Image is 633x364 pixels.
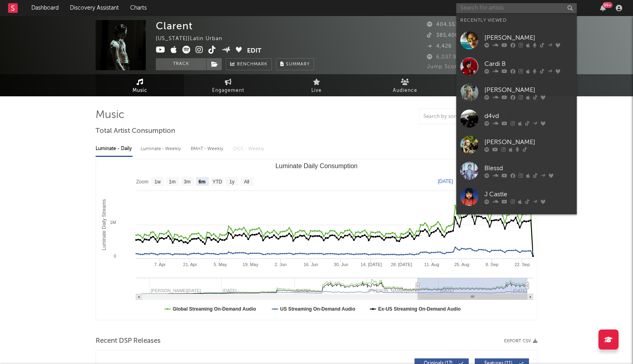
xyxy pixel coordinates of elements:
[427,33,459,38] span: 385,400
[456,53,577,79] a: Cardi B
[438,179,453,184] text: [DATE]
[456,210,577,236] a: [PERSON_NAME]
[96,336,161,346] span: Recent DSP Releases
[141,142,183,156] div: Luminate - Weekly
[191,142,225,156] div: BMAT - Weekly
[334,262,348,267] text: 30. Jun
[456,3,577,13] input: Search for artists
[212,86,244,96] span: Engagement
[96,142,133,156] div: Luminate - Daily
[156,20,193,32] div: Clarent
[484,163,573,173] div: Blessd
[110,220,116,225] text: 1M
[484,85,573,95] div: [PERSON_NAME]
[484,137,573,147] div: [PERSON_NAME]
[484,59,573,69] div: Cardi B
[198,179,205,185] text: 6m
[427,44,452,49] span: 4,426
[133,86,147,96] span: Music
[484,111,573,121] div: d4vd
[456,158,577,184] a: Blessd
[286,62,310,67] span: Summary
[156,58,206,70] button: Track
[226,58,272,70] a: Benchmark
[214,262,227,267] text: 5. May
[427,22,458,27] span: 404,553
[456,184,577,210] a: J Castle
[280,306,355,312] text: US Streaming On-Demand Audio
[114,254,116,258] text: 0
[169,179,176,185] text: 1m
[247,46,261,56] button: Edit
[243,262,259,267] text: 19. May
[96,159,537,320] svg: Luminate Daily Consumption
[449,74,537,96] a: Playlists/Charts
[183,262,197,267] text: 21. Apr
[456,106,577,132] a: d4vd
[212,179,222,185] text: YTD
[391,262,412,267] text: 28. [DATE]
[272,74,361,96] a: Live
[484,33,573,43] div: [PERSON_NAME]
[154,262,166,267] text: 7. Apr
[304,262,318,267] text: 16. Jun
[136,179,149,185] text: Zoom
[96,126,175,136] span: Total Artist Consumption
[184,74,272,96] a: Engagement
[602,2,613,8] div: 99 +
[484,189,573,199] div: J Castle
[427,55,513,60] span: 6,037,994 Monthly Listeners
[237,60,267,69] span: Benchmark
[424,262,439,267] text: 11. Aug
[101,199,107,250] text: Luminate Daily Streams
[276,163,358,169] text: Luminate Daily Consumption
[244,179,249,185] text: All
[419,114,504,120] input: Search by song name or URL
[486,262,498,267] text: 8. Sep
[361,262,382,267] text: 14. [DATE]
[173,306,256,312] text: Global Streaming On-Demand Audio
[454,262,469,267] text: 25. Aug
[456,79,577,106] a: [PERSON_NAME]
[378,306,461,312] text: Ex-US Streaming On-Demand Audio
[155,179,161,185] text: 1w
[427,64,474,69] span: Jump Score: 81.4
[456,132,577,158] a: [PERSON_NAME]
[361,74,449,96] a: Audience
[156,34,232,44] div: [US_STATE] | Latin Urban
[460,16,573,25] div: Recently Viewed
[276,58,314,70] button: Summary
[184,179,191,185] text: 3m
[456,27,577,53] a: [PERSON_NAME]
[515,262,530,267] text: 22. Sep
[311,86,322,96] span: Live
[600,5,606,11] button: 99+
[275,262,287,267] text: 2. Jun
[96,74,184,96] a: Music
[229,179,235,185] text: 1y
[393,86,417,96] span: Audience
[504,339,537,344] button: Export CSV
